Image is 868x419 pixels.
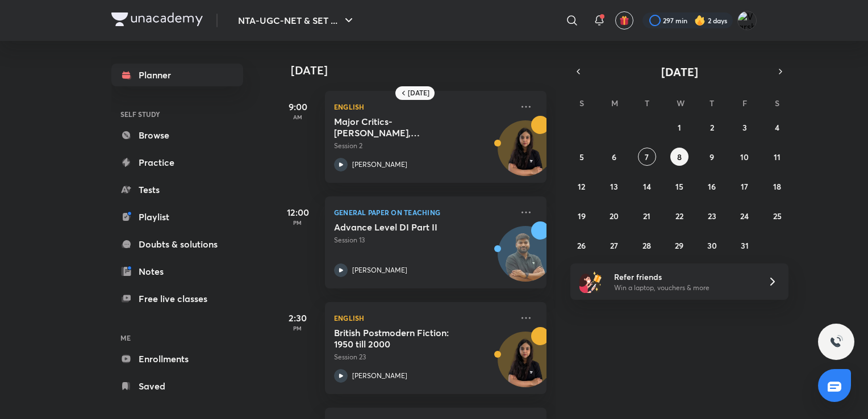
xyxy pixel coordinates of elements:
[275,100,320,114] h5: 9:00
[334,100,512,114] p: English
[111,12,203,26] img: Company Logo
[742,98,747,108] abbr: Friday
[334,352,512,362] p: Session 23
[670,236,688,254] button: October 29, 2025
[577,240,586,251] abbr: October 26, 2025
[275,206,320,219] h5: 12:00
[675,240,683,251] abbr: October 29, 2025
[638,236,656,254] button: October 28, 2025
[111,178,243,201] a: Tests
[740,152,749,162] abbr: October 10, 2025
[670,207,688,225] button: October 22, 2025
[703,236,721,254] button: October 30, 2025
[498,232,553,287] img: Avatar
[773,211,782,221] abbr: October 25, 2025
[111,151,243,174] a: Practice
[605,148,623,166] button: October 6, 2025
[579,98,584,108] abbr: Sunday
[736,236,754,254] button: October 31, 2025
[829,335,843,349] img: ttu
[741,181,748,192] abbr: October 17, 2025
[334,206,512,219] p: General Paper on Teaching
[768,177,786,195] button: October 18, 2025
[579,152,584,162] abbr: October 5, 2025
[111,124,243,146] a: Browse
[708,181,716,192] abbr: October 16, 2025
[677,152,682,162] abbr: October 8, 2025
[275,114,320,120] p: AM
[605,207,623,225] button: October 20, 2025
[708,211,716,221] abbr: October 23, 2025
[610,211,619,221] abbr: October 20, 2025
[111,287,243,310] a: Free live classes
[111,12,203,29] a: Company Logo
[710,98,714,108] abbr: Thursday
[579,270,602,293] img: referral
[111,328,243,347] h6: ME
[768,118,786,136] button: October 4, 2025
[736,177,754,195] button: October 17, 2025
[578,211,586,221] abbr: October 19, 2025
[275,219,320,226] p: PM
[677,98,685,108] abbr: Wednesday
[736,148,754,166] button: October 10, 2025
[638,148,656,166] button: October 7, 2025
[675,181,683,192] abbr: October 15, 2025
[774,152,781,162] abbr: October 11, 2025
[619,15,629,26] img: avatar
[707,240,717,251] abbr: October 30, 2025
[111,347,243,370] a: Enrollments
[645,152,649,162] abbr: October 7, 2025
[334,311,512,325] p: English
[710,152,714,162] abbr: October 9, 2025
[638,207,656,225] button: October 21, 2025
[661,64,698,79] span: [DATE]
[352,371,407,381] p: [PERSON_NAME]
[334,141,512,151] p: Session 2
[111,104,243,124] h6: SELF STUDY
[352,265,407,275] p: [PERSON_NAME]
[703,118,721,136] button: October 2, 2025
[231,9,362,32] button: NTA-UGC-NET & SET ...
[670,118,688,136] button: October 1, 2025
[605,236,623,254] button: October 27, 2025
[703,207,721,225] button: October 23, 2025
[670,148,688,166] button: October 8, 2025
[703,148,721,166] button: October 9, 2025
[573,148,591,166] button: October 5, 2025
[498,127,553,181] img: Avatar
[573,207,591,225] button: October 19, 2025
[352,160,407,170] p: [PERSON_NAME]
[773,181,781,192] abbr: October 18, 2025
[768,207,786,225] button: October 25, 2025
[275,311,320,325] h5: 2:30
[605,177,623,195] button: October 13, 2025
[768,148,786,166] button: October 11, 2025
[578,181,585,192] abbr: October 12, 2025
[334,327,475,350] h5: British Postmodern Fiction: 1950 till 2000
[334,221,475,233] h5: Advance Level DI Part II
[670,177,688,195] button: October 15, 2025
[694,15,706,26] img: streak
[111,206,243,228] a: Playlist
[678,122,681,133] abbr: October 1, 2025
[586,64,773,79] button: [DATE]
[615,11,633,30] button: avatar
[737,11,757,30] img: Varsha V
[275,325,320,332] p: PM
[710,122,714,133] abbr: October 2, 2025
[703,177,721,195] button: October 16, 2025
[611,98,618,108] abbr: Monday
[573,177,591,195] button: October 12, 2025
[643,181,651,192] abbr: October 14, 2025
[736,118,754,136] button: October 3, 2025
[334,235,512,245] p: Session 13
[111,233,243,255] a: Doubts & solutions
[741,240,749,251] abbr: October 31, 2025
[610,240,618,251] abbr: October 27, 2025
[408,89,429,98] h6: [DATE]
[334,116,475,139] h5: Major Critics- Adorno, Horkheimer, Roland Barthes
[740,211,749,221] abbr: October 24, 2025
[775,98,779,108] abbr: Saturday
[111,260,243,283] a: Notes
